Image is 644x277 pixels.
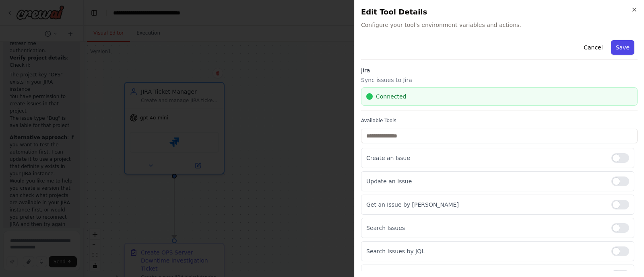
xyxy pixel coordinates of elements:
[366,177,605,185] p: Update an Issue
[376,92,406,101] span: Connected
[361,6,638,18] h2: Edit Tool Details
[366,201,605,209] p: Get an Issue by [PERSON_NAME]
[361,76,638,84] p: Sync issues to Jira
[361,21,638,29] span: Configure your tool's environment variables and actions.
[579,40,607,55] button: Cancel
[361,66,638,74] h3: Jira
[366,247,605,255] p: Search Issues by JQL
[366,224,605,232] p: Search Issues
[611,40,634,55] button: Save
[361,117,638,124] label: Available Tools
[366,154,605,162] p: Create an Issue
